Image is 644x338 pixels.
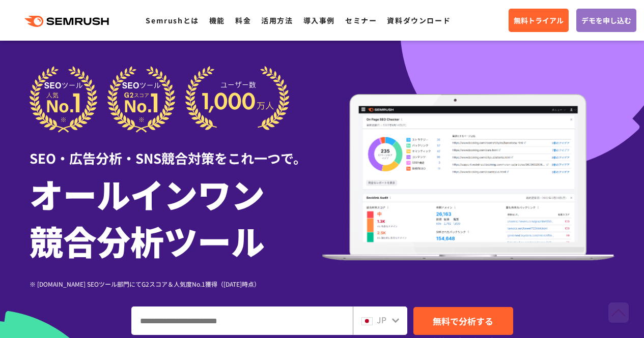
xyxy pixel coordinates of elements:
a: 導入事例 [303,15,335,25]
span: JP [377,314,386,326]
span: 無料トライアル [514,15,564,26]
a: 料金 [235,15,251,25]
a: Semrushとは [146,15,199,25]
h1: オールインワン 競合分析ツール [30,170,322,264]
a: セミナー [345,15,377,25]
div: SEO・広告分析・SNS競合対策をこれ一つで。 [30,133,322,168]
div: ※ [DOMAIN_NAME] SEOツール部門にてG2スコア＆人気度No.1獲得（[DATE]時点） [30,279,322,289]
span: デモを申し込む [581,15,631,26]
a: 無料トライアル [509,9,569,32]
span: 無料で分析する [433,315,493,327]
a: 資料ダウンロード [387,15,451,25]
a: 活用方法 [261,15,293,25]
a: デモを申し込む [576,9,636,32]
a: 無料で分析する [413,307,513,335]
input: ドメイン、キーワードまたはURLを入力してください [132,307,352,334]
a: 機能 [209,15,225,25]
